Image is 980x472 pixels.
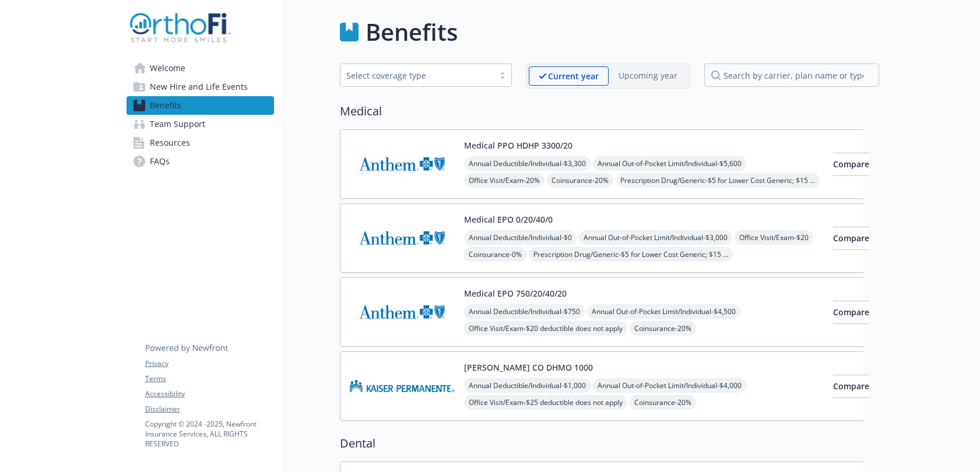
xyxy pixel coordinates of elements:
span: Office Visit/Exam - $25 deductible does not apply [464,395,627,410]
button: Medical EPO 750/20/40/20 [464,287,567,300]
button: [PERSON_NAME] CO DHMO 1000 [464,361,593,374]
p: Current year [548,70,599,82]
input: search by carrier, plan name or type [704,64,879,87]
button: Medical PPO HDHP 3300/20 [464,139,572,152]
button: Compare [833,375,869,398]
img: Kaiser Permanente of Colorado carrier logo [350,361,455,411]
span: New Hire and Life Events [150,78,248,96]
span: Prescription Drug/Generic - $5 for Lower Cost Generic; $15 for Generic [616,173,820,188]
img: Anthem Blue Cross carrier logo [350,287,455,337]
span: Office Visit/Exam - $20 deductible does not apply [464,321,627,336]
span: Annual Out-of-Pocket Limit/Individual - $4,000 [593,378,746,393]
a: New Hire and Life Events [127,78,274,96]
button: Medical EPO 0/20/40/0 [464,213,553,226]
a: Disclaimer [145,404,273,414]
span: Compare [833,233,869,244]
span: Office Visit/Exam - 20% [464,173,545,188]
a: Resources [127,133,274,152]
span: Annual Deductible/Individual - $1,000 [464,378,591,393]
h1: Benefits [366,15,458,50]
a: Privacy [145,358,273,369]
a: Team Support [127,115,274,133]
span: Compare [833,307,869,318]
span: Annual Deductible/Individual - $0 [464,230,577,245]
span: Coinsurance - 0% [464,247,526,262]
span: Annual Out-of-Pocket Limit/Individual - $5,600 [593,156,746,171]
button: Compare [833,227,869,250]
span: Coinsurance - 20% [630,395,696,410]
img: Anthem Blue Cross carrier logo [350,139,455,189]
img: Anthem Blue Cross carrier logo [350,213,455,263]
span: Benefits [150,96,181,115]
span: Welcome [150,59,185,78]
span: Annual Out-of-Pocket Limit/Individual - $4,500 [587,304,740,319]
a: FAQs [127,152,274,171]
span: Upcoming year [609,66,687,86]
h2: Medical [340,103,879,120]
button: Compare [833,153,869,176]
a: Benefits [127,96,274,115]
p: Upcoming year [619,69,677,82]
span: Annual Out-of-Pocket Limit/Individual - $3,000 [579,230,732,245]
span: Coinsurance - 20% [630,321,696,336]
span: Compare [833,158,869,170]
a: Terms [145,374,273,384]
p: Copyright © 2024 - 2025 , Newfront Insurance Services, ALL RIGHTS RESERVED [145,419,273,449]
span: Office Visit/Exam - $20 [735,230,813,245]
span: Annual Deductible/Individual - $3,300 [464,156,591,171]
span: Resources [150,133,190,152]
a: Accessibility [145,389,273,399]
span: Annual Deductible/Individual - $750 [464,304,585,319]
span: Prescription Drug/Generic - $5 for Lower Cost Generic; $15 for Generic [529,247,733,262]
div: Select coverage type [346,69,488,82]
button: Compare [833,301,869,324]
span: FAQs [150,152,170,171]
h2: Dental [340,435,879,452]
a: Welcome [127,59,274,78]
span: Coinsurance - 20% [547,173,613,188]
span: Team Support [150,115,205,133]
span: Compare [833,381,869,392]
